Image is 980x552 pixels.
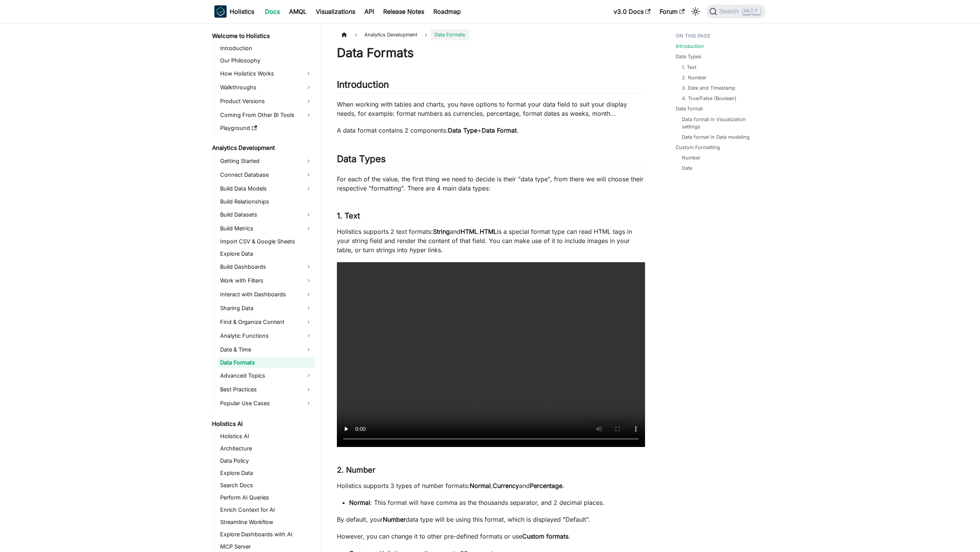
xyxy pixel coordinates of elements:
strong: Data Type [448,127,477,134]
span: Search [717,8,743,15]
a: Build Datasets [218,209,315,221]
strong: Normal [349,499,370,506]
span: Analytics Development [361,29,421,40]
a: Build Metrics [218,222,315,235]
a: Data Policy [218,455,315,466]
a: Data format [676,105,703,112]
a: 3. Date and Timestamp [682,84,735,92]
h1: Data Formats [337,45,645,61]
a: 1. Text [682,64,696,71]
a: Explore Dashboards with AI [218,529,315,540]
strong: Custom formats [522,532,568,540]
h3: 1. Text [337,211,645,221]
a: Build Relationships [218,196,315,207]
strong: Data Format [482,127,517,134]
a: Introduction [218,43,315,54]
p: A data format contains 2 components: + . [337,126,645,135]
a: Streamline Workflow [218,517,315,527]
a: Enrich Context for AI [218,504,315,515]
a: Playground [218,123,315,133]
a: HolisticsHolistics [214,5,254,18]
a: How Holistics Works [218,67,315,80]
a: Holistics AI [210,419,315,429]
span: Data Formats [431,29,469,40]
a: Explore Data [218,248,315,259]
strong: Normal [470,482,491,490]
a: Date & Time [218,343,315,356]
a: Analytics Development [210,143,315,153]
strong: Number [383,516,406,523]
h2: Introduction [337,79,645,94]
a: Number [682,154,701,161]
a: Coming From Other BI Tools [218,109,315,121]
kbd: K [753,8,760,15]
a: Date [682,164,692,172]
p: When working with tables and charts, you have options to format your data field to suit your disp... [337,100,645,118]
a: Import CSV & Google Sheets [218,236,315,247]
h3: 2. Number [337,465,645,475]
a: Release Notes [379,5,429,18]
a: Build Dashboards [218,261,315,273]
strong: Currency [493,482,519,490]
a: 4. True/False (Boolean) [682,95,737,102]
button: Switch between dark and light mode (currently light mode) [689,5,702,18]
a: Build Data Models [218,182,315,195]
strong: HTML [480,228,497,235]
a: 2. Number [682,74,707,81]
a: Data format in Visualization settings [682,116,758,130]
a: Welcome to Holistics [210,31,315,41]
video: Your browser does not support embedding video, but you can . [337,262,645,447]
a: Walkthroughs [218,81,315,94]
a: Explore Data [218,468,315,478]
a: Docs [260,5,284,18]
button: Search (Ctrl+K) [706,5,766,18]
a: Data Types [676,53,701,60]
a: Interact with Dashboards [218,288,315,301]
a: v3.0 Docs [609,5,655,18]
h2: Data Types [337,153,645,168]
a: Roadmap [429,5,465,18]
nav: Breadcrumbs [337,29,645,40]
a: Find & Organize Content [218,316,315,328]
a: Getting Started [218,155,315,167]
strong: HTML [461,228,478,235]
a: API [360,5,379,18]
a: Custom Formatting [676,144,720,151]
a: AMQL [284,5,311,18]
a: Sharing Data [218,302,315,314]
li: : This format will have comma as the thousands separator, and 2 decimal places. [349,498,645,507]
a: Search Docs [218,480,315,491]
a: Advanced Topics [218,370,315,382]
nav: Docs sidebar [207,23,322,552]
a: MCP Server [218,541,315,552]
a: Data Formats [218,357,315,368]
a: Home page [337,29,351,40]
p: By default, your data type will be using this format, which is displayed "Default". [337,515,645,524]
a: Data format in Data modeling [682,133,750,141]
p: Holistics supports 3 types of number formats: , and . [337,481,645,490]
a: Architecture [218,443,315,454]
a: Product Versions [218,95,315,107]
img: Holistics [214,5,227,18]
strong: String [433,228,450,235]
a: Popular Use Cases [218,397,315,409]
b: Holistics [230,7,254,16]
p: However, you can change it to other pre-defined formats or use . [337,532,645,541]
strong: Percentage [530,482,562,490]
p: For each of the value, the first thing we need to decide is their "data type", from there we will... [337,174,645,193]
a: Perform AI Queries [218,492,315,503]
a: Connect Database [218,169,315,181]
a: Holistics AI [218,431,315,442]
a: Introduction [676,43,704,50]
a: Best Practices [218,383,315,396]
a: Forum [655,5,689,18]
a: Our Philosophy [218,55,315,66]
a: Analytic Functions [218,330,315,342]
a: Visualizations [311,5,360,18]
p: Holistics supports 2 text formats: and . is a special format type can read HTML tags in your stri... [337,227,645,255]
a: Work with Filters [218,274,315,287]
